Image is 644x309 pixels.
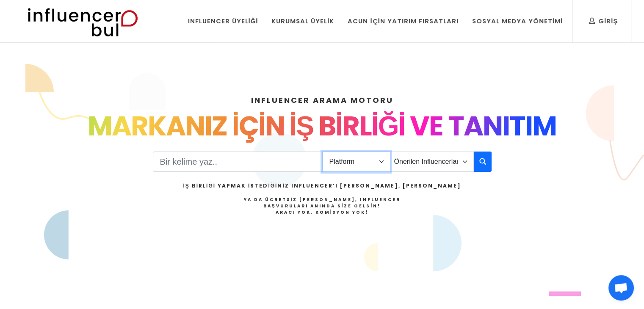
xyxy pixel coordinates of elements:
div: Acun İçin Yatırım Fırsatları [348,17,458,26]
h4: Ya da Ücretsiz [PERSON_NAME], Influencer Başvuruları Anında Size Gelsin! [183,196,461,215]
input: Search [153,152,323,172]
div: Kurumsal Üyelik [271,17,334,26]
h2: İş Birliği Yapmak İstediğiniz Influencer’ı [PERSON_NAME], [PERSON_NAME] [183,182,461,190]
div: Giriş [589,17,618,26]
div: MARKANIZ İÇİN İŞ BİRLİĞİ VE TANITIM [48,106,597,146]
h4: INFLUENCER ARAMA MOTORU [48,94,597,106]
strong: Aracı Yok, Komisyon Yok! [276,209,369,215]
div: Açık sohbet [608,275,634,301]
div: Sosyal Medya Yönetimi [472,17,563,26]
div: Influencer Üyeliği [188,17,258,26]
